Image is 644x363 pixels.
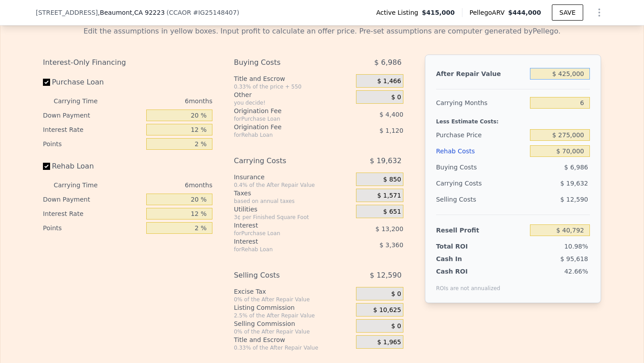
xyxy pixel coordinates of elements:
span: $415,000 [422,8,455,17]
button: Show Options [590,4,608,21]
div: based on annual taxes [234,198,352,205]
div: Resell Profit [436,222,526,238]
span: $ 19,632 [370,153,402,169]
div: Listing Commission [234,303,352,312]
span: 10.98% [564,243,588,250]
div: Interest [234,237,334,246]
div: 0.33% of the price + 550 [234,83,352,90]
div: 6 months [115,178,212,192]
div: Carrying Costs [234,153,334,169]
span: $ 651 [383,208,401,216]
div: Down Payment [43,192,143,207]
div: Title and Escrow [234,335,352,344]
span: $ 13,200 [376,225,403,232]
span: $ 6,986 [564,164,588,171]
div: Cash ROI [436,267,500,276]
div: for Rehab Loan [234,131,334,139]
div: Interest Rate [43,207,143,221]
span: $ 12,590 [370,267,402,283]
div: Insurance [234,173,352,181]
span: $ 850 [383,176,401,184]
input: Purchase Loan [43,79,50,86]
span: $ 19,632 [560,180,588,187]
div: Cash In [436,254,492,263]
span: $ 1,120 [379,127,403,134]
span: Pellego ARV [470,8,508,17]
span: $ 4,400 [379,111,403,118]
div: 0.4% of the After Repair Value [234,181,352,189]
div: Buying Costs [436,159,526,175]
div: Edit the assumptions in yellow boxes. Input profit to calculate an offer price. Pre-set assumptio... [43,26,601,37]
div: Utilities [234,205,352,214]
label: Rehab Loan [43,158,143,174]
div: Points [43,221,143,235]
span: $ 95,618 [560,255,588,262]
span: Active Listing [376,8,422,17]
div: Other [234,90,352,99]
div: Excise Tax [234,287,352,296]
div: 6 months [115,94,212,108]
div: for Purchase Loan [234,230,334,237]
span: [STREET_ADDRESS] [36,8,98,17]
span: $ 6,986 [374,55,402,71]
div: Carrying Costs [436,175,492,191]
span: $444,000 [508,9,541,16]
div: Selling Costs [234,267,334,283]
span: $ 0 [391,93,401,101]
div: 3¢ per Finished Square Foot [234,214,352,221]
button: SAVE [552,4,583,21]
div: Carrying Time [54,94,112,108]
div: Carrying Time [54,178,112,192]
div: you decide! [234,99,352,106]
span: $ 1,571 [377,192,401,200]
div: Purchase Price [436,127,526,143]
div: Down Payment [43,108,143,122]
div: for Rehab Loan [234,246,334,253]
div: Less Estimate Costs: [436,111,590,127]
div: Interest [234,221,334,230]
div: for Purchase Loan [234,115,334,122]
span: $ 1,965 [377,338,401,346]
span: $ 0 [391,322,401,330]
span: CCAOR [169,9,191,16]
div: Carrying Months [436,95,526,111]
span: $ 12,590 [560,196,588,203]
div: Interest Rate [43,122,143,137]
div: 0% of the After Repair Value [234,296,352,303]
span: $ 10,625 [373,306,401,314]
div: 0% of the After Repair Value [234,328,352,335]
div: Title and Escrow [234,74,352,83]
label: Purchase Loan [43,74,143,90]
span: $ 3,360 [379,241,403,249]
span: $ 1,466 [377,77,401,85]
div: ( ) [166,8,239,17]
span: , CA 92223 [132,9,165,16]
input: Rehab Loan [43,163,50,170]
div: Points [43,137,143,151]
div: Total ROI [436,242,492,251]
div: Interest-Only Financing [43,55,212,71]
div: Selling Costs [436,191,526,207]
span: , Beaumont [98,8,165,17]
div: Origination Fee [234,122,334,131]
div: Buying Costs [234,55,334,71]
span: $ 0 [391,290,401,298]
div: 0.33% of the After Repair Value [234,344,352,351]
div: Origination Fee [234,106,334,115]
div: Taxes [234,189,352,198]
div: Rehab Costs [436,143,526,159]
div: Selling Commission [234,319,352,328]
span: # IG25148407 [193,9,237,16]
div: After Repair Value [436,66,526,82]
span: 42.66% [564,268,588,275]
div: 2.5% of the After Repair Value [234,312,352,319]
div: ROIs are not annualized [436,276,500,292]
